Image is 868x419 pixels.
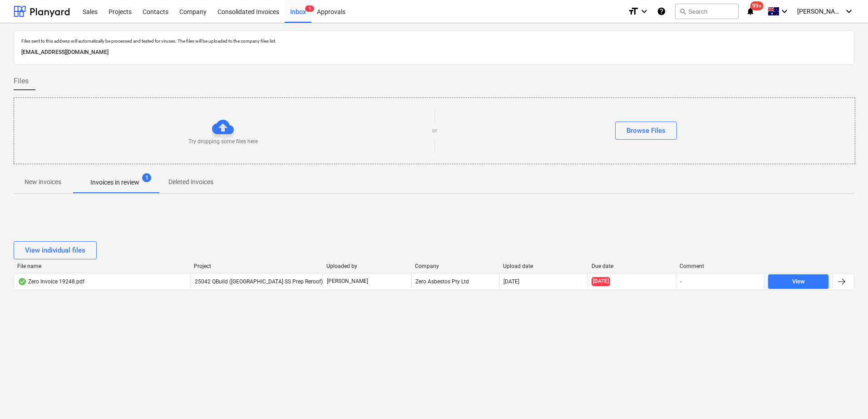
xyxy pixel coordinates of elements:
[843,6,854,17] i: keyboard_arrow_down
[168,177,213,187] p: Deleted invoices
[14,97,855,164] div: Try dropping some files hereorBrowse Files
[326,263,408,269] div: Uploaded by
[792,277,805,287] div: View
[592,263,673,269] div: Due date
[14,76,29,87] span: Files
[657,6,666,17] i: Knowledge base
[592,277,610,286] span: [DATE]
[750,1,764,10] span: 99+
[679,8,686,15] span: search
[18,278,27,285] div: OCR finished
[25,244,85,256] div: View individual files
[675,4,739,19] button: Search
[188,138,258,146] p: Try dropping some files here
[305,5,314,12] span: 1
[797,8,843,15] span: [PERSON_NAME]
[768,274,829,289] button: View
[639,6,650,17] i: keyboard_arrow_down
[626,125,666,136] div: Browse Files
[503,263,584,269] div: Upload date
[25,177,61,187] p: New invoices
[415,263,496,269] div: Company
[195,278,323,285] span: 25042 QBuild (Sunshine Beach SS Prep Reroof)
[746,6,755,17] i: notifications
[615,122,677,140] button: Browse Files
[21,48,847,57] p: [EMAIL_ADDRESS][DOMAIN_NAME]
[432,127,437,135] p: or
[90,178,139,187] p: Invoices in review
[327,278,368,285] p: [PERSON_NAME]
[628,6,639,17] i: format_size
[680,278,681,285] div: -
[142,173,151,182] span: 1
[21,38,847,44] p: Files sent to this address will automatically be processed and tested for viruses. The files will...
[779,6,790,17] i: keyboard_arrow_down
[680,263,761,269] div: Comment
[503,278,519,285] div: [DATE]
[14,241,97,259] button: View individual files
[194,263,319,269] div: Project
[411,274,499,289] div: Zero Asbestos Pty Ltd
[823,375,868,419] iframe: Chat Widget
[18,278,84,285] div: Zero Invoice 19248.pdf
[17,263,187,269] div: File name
